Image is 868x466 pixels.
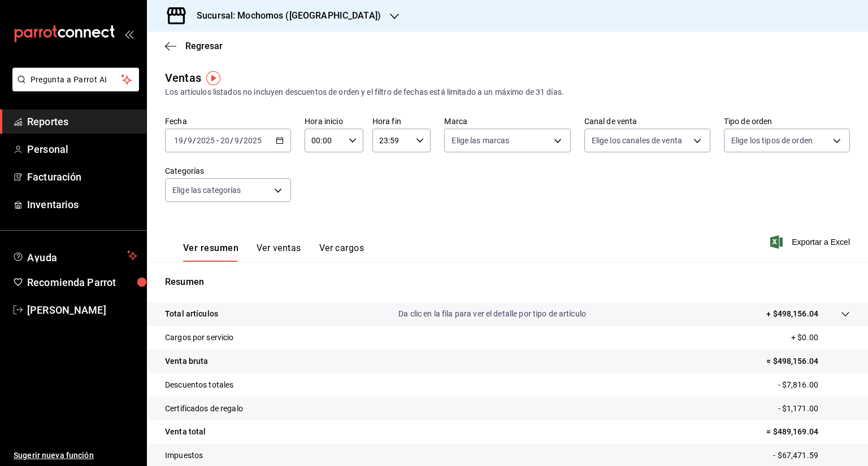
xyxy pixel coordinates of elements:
[240,136,243,145] span: /
[31,74,121,86] span: Pregunta a Parrot AI
[165,117,291,125] label: Fecha
[165,332,234,344] p: Cargos por servicio
[372,117,431,125] label: Hora fin
[8,82,139,94] a: Pregunta a Parrot AI
[319,243,364,262] button: Ver cargos
[27,114,137,129] span: Reportes
[193,136,196,145] span: /
[165,86,850,98] div: Los artículos listados no incluyen descuentos de orden y el filtro de fechas está limitado a un m...
[14,450,137,461] span: Sugerir nueva función
[27,275,137,290] span: Recomienda Parrot
[165,426,206,438] p: Venta total
[27,249,123,262] span: Ayuda
[165,450,203,461] p: Impuestos
[398,308,586,320] p: Da clic en la fila para ver el detalle por tipo de artículo
[27,197,137,212] span: Inventarios
[305,117,363,125] label: Hora inicio
[165,41,223,51] button: Regresar
[173,136,184,145] input: --
[778,403,850,415] p: - $1,171.00
[206,71,220,85] img: Tooltip marker
[196,136,215,145] input: ----
[165,69,201,86] div: Ventas
[766,308,818,320] p: + $498,156.04
[234,136,240,145] input: --
[165,275,850,289] p: Resumen
[778,379,850,391] p: - $7,816.00
[165,308,218,320] p: Total artículos
[452,135,509,146] span: Elige las marcas
[444,117,570,125] label: Marca
[165,379,233,391] p: Descuentos totales
[188,9,381,23] h3: Sucursal: Mochomos ([GEOGRAPHIC_DATA])
[183,243,364,262] div: navigation tabs
[27,169,137,184] span: Facturación
[216,136,219,145] span: -
[184,136,187,145] span: /
[791,332,850,344] p: + $0.00
[257,243,301,262] button: Ver ventas
[230,136,233,145] span: /
[124,29,133,38] button: open_drawer_menu
[766,355,850,367] p: = $498,156.04
[165,403,243,415] p: Certificados de regalo
[773,450,850,461] p: - $67,471.59
[172,184,241,196] span: Elige las categorías
[731,135,813,146] span: Elige los tipos de orden
[185,41,223,51] span: Regresar
[165,355,208,367] p: Venta bruta
[724,117,850,125] label: Tipo de orden
[584,117,710,125] label: Canal de venta
[220,136,230,145] input: --
[772,235,850,249] button: Exportar a Excel
[165,167,291,175] label: Categorías
[766,426,850,438] p: = $489,169.04
[27,302,137,318] span: [PERSON_NAME]
[183,243,238,262] button: Ver resumen
[27,142,137,157] span: Personal
[592,135,682,146] span: Elige los canales de venta
[243,136,262,145] input: ----
[187,136,193,145] input: --
[12,68,139,91] button: Pregunta a Parrot AI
